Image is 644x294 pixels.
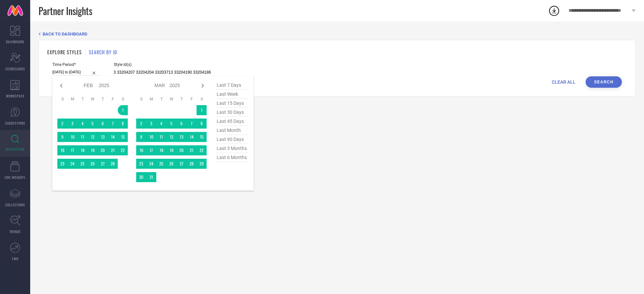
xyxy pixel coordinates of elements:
td: Tue Mar 04 2025 [156,119,166,129]
td: Tue Feb 25 2025 [77,159,88,169]
td: Fri Mar 21 2025 [186,145,197,155]
td: Mon Feb 24 2025 [67,159,77,169]
div: Next month [199,82,207,90]
span: last 15 days [215,99,249,108]
th: Monday [67,96,77,102]
span: Partner Insights [39,4,92,18]
td: Fri Feb 07 2025 [108,119,118,129]
td: Sun Feb 09 2025 [57,132,67,142]
td: Thu Feb 13 2025 [98,132,108,142]
td: Mon Mar 31 2025 [146,172,156,182]
span: BACK TO DASHBOARD [43,31,87,36]
span: CLEAR ALL [552,79,576,85]
span: last week [215,90,249,99]
th: Sunday [57,96,67,102]
th: Wednesday [88,96,98,102]
td: Wed Feb 05 2025 [88,119,98,129]
td: Wed Feb 26 2025 [88,159,98,169]
th: Friday [186,96,197,102]
td: Mon Mar 10 2025 [146,132,156,142]
span: COLLECTIONS [5,202,25,207]
td: Sat Mar 08 2025 [197,119,207,129]
td: Fri Mar 28 2025 [186,159,197,169]
span: DASHBOARD [6,39,24,44]
th: Saturday [197,96,207,102]
td: Fri Feb 14 2025 [108,132,118,142]
td: Sun Feb 16 2025 [57,145,67,155]
span: WORKSPACE [6,93,24,98]
td: Tue Feb 18 2025 [77,145,88,155]
th: Thursday [98,96,108,102]
td: Mon Feb 03 2025 [67,119,77,129]
span: last 7 days [215,81,249,90]
td: Fri Mar 07 2025 [186,119,197,129]
td: Tue Feb 11 2025 [77,132,88,142]
td: Tue Mar 25 2025 [156,159,166,169]
span: Time Period* [52,62,99,67]
td: Wed Feb 19 2025 [88,145,98,155]
td: Sat Mar 01 2025 [197,105,207,115]
th: Monday [146,96,156,102]
td: Tue Feb 04 2025 [77,119,88,129]
h1: SEARCH BY ID [89,49,117,56]
span: last 30 days [215,108,249,117]
div: Open download list [548,5,560,17]
td: Mon Feb 17 2025 [67,145,77,155]
td: Fri Feb 28 2025 [108,159,118,169]
td: Thu Feb 06 2025 [98,119,108,129]
input: Enter comma separated style ids e.g. 12345, 67890 [114,69,211,76]
td: Mon Mar 17 2025 [146,145,156,155]
td: Sun Mar 30 2025 [136,172,146,182]
span: CDC INSIGHTS [5,175,25,180]
td: Sat Feb 22 2025 [118,145,128,155]
td: Wed Feb 12 2025 [88,132,98,142]
span: SUGGESTIONS [5,121,25,126]
td: Thu Feb 27 2025 [98,159,108,169]
span: TRENDS [9,229,21,234]
td: Fri Feb 21 2025 [108,145,118,155]
td: Sat Feb 15 2025 [118,132,128,142]
th: Tuesday [77,96,88,102]
button: Search [586,76,622,88]
td: Sat Feb 08 2025 [118,119,128,129]
td: Sun Mar 23 2025 [136,159,146,169]
td: Sat Mar 15 2025 [197,132,207,142]
td: Sun Mar 02 2025 [136,119,146,129]
th: Thursday [176,96,186,102]
div: Back TO Dashboard [39,31,636,36]
td: Sun Feb 02 2025 [57,119,67,129]
td: Sat Feb 01 2025 [118,105,128,115]
span: last 3 months [215,144,249,153]
th: Tuesday [156,96,166,102]
td: Mon Feb 10 2025 [67,132,77,142]
td: Sun Feb 23 2025 [57,159,67,169]
td: Thu Mar 20 2025 [176,145,186,155]
td: Sun Mar 16 2025 [136,145,146,155]
span: last 45 days [215,117,249,126]
td: Sat Mar 29 2025 [197,159,207,169]
td: Wed Mar 19 2025 [166,145,176,155]
span: SCORECARDS [5,66,25,71]
td: Tue Mar 18 2025 [156,145,166,155]
td: Mon Mar 24 2025 [146,159,156,169]
td: Mon Mar 03 2025 [146,119,156,129]
td: Sun Mar 09 2025 [136,132,146,142]
h1: EXPLORE STYLES [47,49,82,56]
span: Style Id(s) [114,62,211,67]
td: Thu Feb 20 2025 [98,145,108,155]
td: Tue Mar 11 2025 [156,132,166,142]
th: Saturday [118,96,128,102]
td: Thu Mar 27 2025 [176,159,186,169]
span: last 6 months [215,153,249,162]
td: Wed Mar 05 2025 [166,119,176,129]
td: Wed Mar 26 2025 [166,159,176,169]
span: last 90 days [215,135,249,144]
input: Select time period [52,69,99,76]
div: Previous month [57,82,65,90]
th: Friday [108,96,118,102]
span: last month [215,126,249,135]
th: Wednesday [166,96,176,102]
td: Thu Mar 13 2025 [176,132,186,142]
span: FWD [12,256,18,261]
td: Thu Mar 06 2025 [176,119,186,129]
